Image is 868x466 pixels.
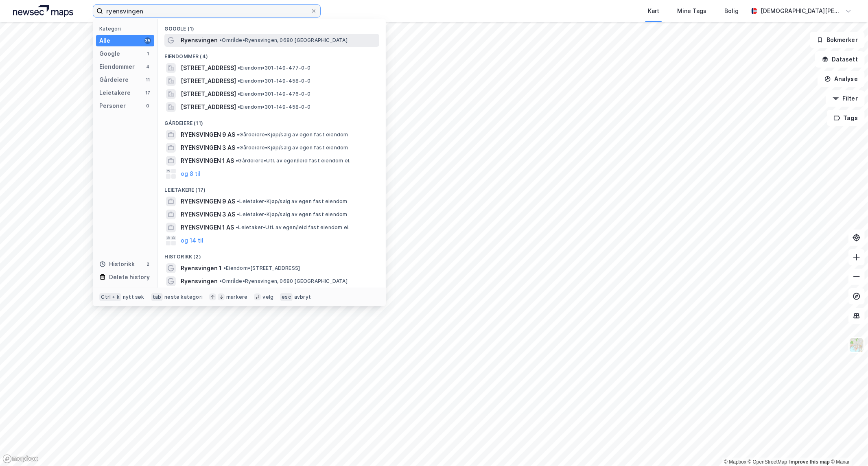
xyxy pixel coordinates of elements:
div: [DEMOGRAPHIC_DATA][PERSON_NAME] [761,6,842,16]
span: [STREET_ADDRESS] [181,76,236,86]
a: Improve this map [789,459,830,465]
div: 11 [144,77,151,83]
span: Gårdeiere • Kjøp/salg av egen fast eiendom [237,131,348,138]
div: Gårdeiere [99,75,129,85]
img: logo.a4113a55bc3d86da70a041830d287a7e.svg [13,5,73,17]
span: • [237,144,239,151]
span: RYENSVINGEN 3 AS [181,143,235,153]
div: Eiendommer (4) [158,47,386,61]
div: 0 [144,103,151,109]
span: • [238,78,240,84]
div: 4 [144,63,151,70]
span: Ryensvingen 1 [181,263,222,273]
button: Analyse [818,71,865,87]
div: Personer [99,101,126,111]
div: 35 [144,37,151,44]
span: Ryensvingen [181,276,218,286]
span: • [223,265,226,271]
div: Historikk (2) [158,247,386,262]
span: Område • Ryensvingen, 0680 [GEOGRAPHIC_DATA] [219,278,348,284]
span: Gårdeiere • Kjøp/salg av egen fast eiendom [237,144,348,151]
div: Delete history [109,272,150,282]
span: • [219,278,222,284]
div: nytt søk [123,294,144,300]
span: RYENSVINGEN 3 AS [181,210,235,219]
span: Eiendom • 301-149-476-0-0 [238,91,310,97]
div: Gårdeiere (11) [158,114,386,128]
button: og 14 til [181,236,203,245]
span: Eiendom • 301-149-458-0-0 [238,104,310,110]
div: Leietakere (17) [158,180,386,195]
div: Kontrollprogram for chat [827,427,868,466]
span: • [238,104,240,110]
div: esc [280,293,293,301]
div: tab [151,293,163,301]
div: Eiendommer [99,62,135,72]
span: RYENSVINGEN 9 AS [181,197,235,206]
span: • [237,131,239,138]
span: Eiendom • [STREET_ADDRESS] [223,265,300,271]
div: Kart [648,6,659,16]
button: Tags [827,110,865,126]
span: • [236,158,238,164]
div: Historikk [99,259,135,269]
div: velg [262,294,273,300]
div: 17 [144,90,151,96]
span: Leietaker • Kjøp/salg av egen fast eiendom [237,211,347,218]
button: Filter [826,90,865,107]
span: • [238,65,240,71]
span: Område • Ryensvingen, 0680 [GEOGRAPHIC_DATA] [219,37,348,44]
button: og 8 til [181,169,201,179]
span: • [236,224,238,230]
span: Leietaker • Kjøp/salg av egen fast eiendom [237,198,347,205]
div: Leietakere [99,88,131,98]
div: Google [99,49,120,59]
span: Eiendom • 301-149-477-0-0 [238,65,310,71]
img: Z [849,337,864,353]
div: Mine Tags [677,6,706,16]
span: Ryensvingen [181,35,218,45]
span: [STREET_ADDRESS] [181,63,236,73]
a: OpenStreetMap [748,459,787,465]
span: RYENSVINGEN 1 AS [181,223,234,232]
span: • [238,91,240,97]
span: Eiendom • 301-149-458-0-0 [238,78,310,84]
span: [STREET_ADDRESS] [181,89,236,99]
button: Bokmerker [810,32,865,48]
div: 1 [144,50,151,57]
span: • [237,211,239,217]
span: RYENSVINGEN 9 AS [181,130,235,140]
span: Gårdeiere • Utl. av egen/leid fast eiendom el. [236,158,350,164]
input: Søk på adresse, matrikkel, gårdeiere, leietakere eller personer [103,5,310,17]
div: Google (1) [158,19,386,34]
div: markere [226,294,247,300]
div: neste kategori [164,294,203,300]
div: Kategori [99,26,154,32]
span: [STREET_ADDRESS] [181,102,236,112]
div: 2 [144,261,151,267]
a: Mapbox homepage [2,454,38,464]
div: avbryt [294,294,311,300]
span: Leietaker • Utl. av egen/leid fast eiendom el. [236,224,350,231]
div: Bolig [724,6,739,16]
span: RYENSVINGEN 1 AS [181,156,234,166]
div: Ctrl + k [99,293,121,301]
iframe: Chat Widget [827,427,868,466]
a: Mapbox [724,459,746,465]
span: • [237,198,239,204]
button: Datasett [815,51,865,68]
div: Alle [99,36,110,46]
span: • [219,37,222,43]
